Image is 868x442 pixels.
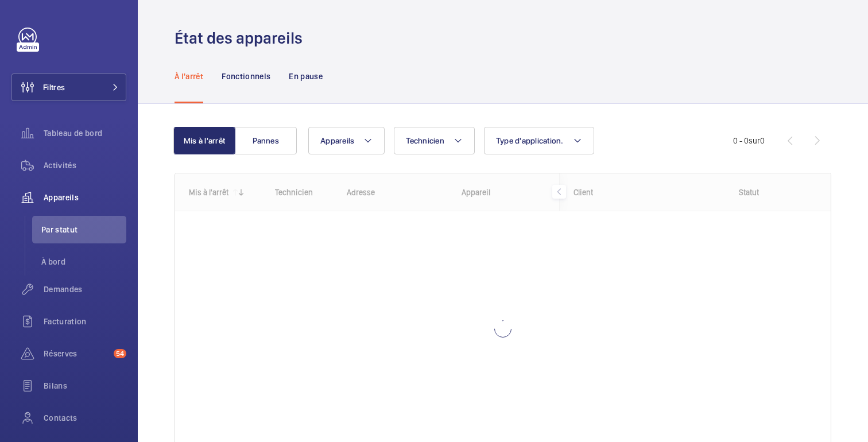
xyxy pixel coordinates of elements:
font: Appareils [320,136,354,145]
button: Technicien [394,127,475,154]
font: Bilans [44,381,67,390]
font: Réserves [44,349,77,358]
font: Demandes [44,285,83,294]
font: État des appareils [175,28,303,48]
font: Tableau de bord [44,129,102,138]
font: Facturation [44,317,87,326]
font: Type d'application. [496,136,564,145]
button: Pannes [235,127,297,154]
font: Fonctionnels [222,72,270,81]
font: À bord [41,257,65,266]
font: Activités [44,161,76,170]
font: Filtres [43,83,65,92]
button: Mis à l'arrêt [173,127,235,154]
font: En pause [289,72,323,81]
button: Filtres [11,73,126,101]
button: Appareils [308,127,385,154]
font: 0 [760,136,765,145]
font: Appareils [44,193,79,202]
font: 54 [116,350,124,358]
font: sur [749,136,760,145]
button: Type d'application. [484,127,594,154]
font: Contacts [44,413,77,422]
font: Technicien [406,136,444,145]
font: À l'arrêt [175,72,203,81]
font: Pannes [253,136,279,145]
font: 0 - 0 [733,136,749,145]
font: Par statut [41,225,78,234]
font: Mis à l'arrêt [184,136,225,145]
